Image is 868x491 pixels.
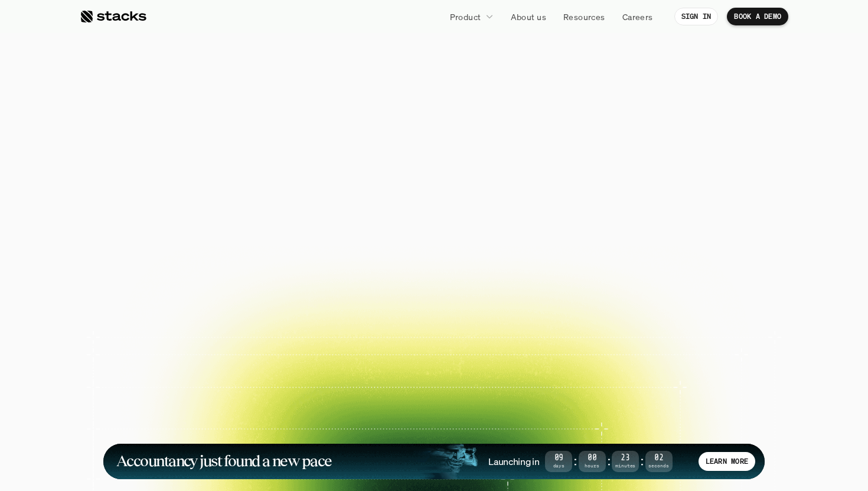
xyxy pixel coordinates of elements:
[180,337,210,343] h2: Case study
[545,455,572,461] span: 09
[556,6,612,27] a: Resources
[622,11,653,23] p: Careers
[221,87,311,138] span: The
[260,337,290,343] h2: Case study
[579,455,606,461] span: 00
[681,12,712,21] p: SIGN IN
[238,357,308,405] a: Case study
[645,464,673,468] span: Seconds
[294,138,574,189] span: Reimagined.
[579,464,606,468] span: Hours
[612,464,639,468] span: Minutes
[425,251,552,279] a: EXPLORE PRODUCT
[523,87,647,138] span: close.
[642,370,712,379] p: and more
[337,257,400,273] p: BOOK A DEMO
[615,6,660,27] a: Careers
[606,454,612,468] strong: :
[480,300,550,348] a: Case study
[450,11,481,23] p: Product
[706,457,748,466] p: LEARN MORE
[572,454,578,468] strong: :
[727,8,788,25] a: BOOK A DEMO
[157,357,227,405] a: Case study
[545,464,572,468] span: Days
[157,300,227,348] a: Case study
[445,257,531,273] p: EXPLORE PRODUCT
[103,444,765,479] a: Accountancy just found a new paceLaunching in09Days:00Hours:23Minutes:02SecondsLEARN MORE
[238,300,308,348] a: Case study
[511,11,546,23] p: About us
[316,251,419,279] a: BOOK A DEMO
[320,87,514,138] span: financial
[116,454,332,468] h1: Accountancy just found a new pace
[612,455,639,461] span: 23
[734,12,781,21] p: BOOK A DEMO
[488,455,539,468] h4: Launching in
[180,395,210,401] h2: Case study
[645,455,673,461] span: 02
[563,11,605,23] p: Resources
[504,6,553,27] a: About us
[674,8,719,25] a: SIGN IN
[503,337,533,343] h2: Case study
[639,454,645,468] strong: :
[294,202,575,237] p: Close your books faster, smarter, and risk-free with Stacks, the AI tool for accounting teams.
[260,395,290,401] h2: Case study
